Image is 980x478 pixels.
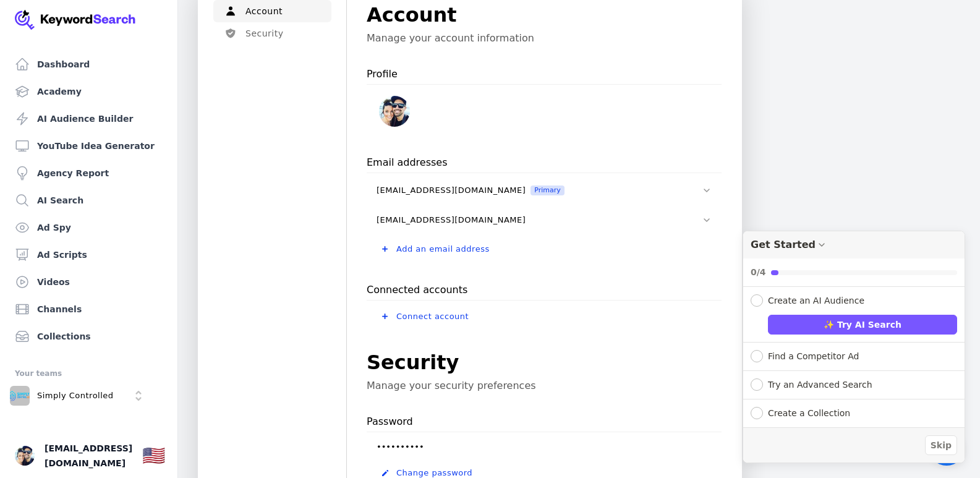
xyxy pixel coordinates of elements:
[367,437,722,457] p: ••••••••••
[367,32,722,45] p: Manage your account information
[367,280,467,300] p: Connected accounts
[743,287,965,307] button: Collapse Checklist
[10,161,168,186] a: Agency Report
[10,386,30,406] img: Simply Controlled
[10,297,168,322] a: Channels
[37,390,114,401] p: Simply Controlled
[925,435,957,455] button: Skip
[213,22,331,45] button: Security
[10,215,168,240] a: Ad Spy
[768,350,859,363] div: Find a Competitor Ad
[15,10,136,30] img: Your Company
[10,324,168,349] a: Collections
[10,79,168,104] a: Academy
[768,294,864,307] div: Create an AI Audience
[396,312,469,322] span: Connect account
[142,443,165,468] button: 🇺🇸
[743,399,965,427] button: Expand Checklist
[10,386,148,406] button: Open organization switcher
[530,186,565,195] span: Primary
[751,239,816,250] div: Get Started
[743,343,965,370] button: Expand Checklist
[768,378,872,391] div: Try an Advanced Search
[367,178,722,203] button: [EMAIL_ADDRESS][DOMAIN_NAME]Primary
[367,305,722,328] button: Connect account
[377,215,526,225] span: [EMAIL_ADDRESS][DOMAIN_NAME]
[142,445,165,467] div: 🇺🇸
[10,188,168,213] a: AI Search
[743,231,965,286] button: Collapse Checklist
[396,468,472,478] span: Change password
[10,106,168,131] a: AI Audience Builder
[15,366,163,381] div: Your teams
[751,266,766,279] div: 0/4
[367,153,448,173] p: Email addresses
[15,446,35,466] button: Open user button
[768,407,850,420] div: Create a Collection
[367,238,722,260] button: Add an email address
[10,134,168,158] a: YouTube Idea Generator
[743,371,965,399] button: Expand Checklist
[367,380,722,392] p: Manage your security preferences
[824,318,901,331] span: ✨ Try AI Search
[45,441,132,471] span: [EMAIL_ADDRESS][DOMAIN_NAME]
[377,186,526,195] span: [EMAIL_ADDRESS][DOMAIN_NAME]
[367,64,398,84] p: Profile
[10,242,168,267] a: Ad Scripts
[743,231,965,258] div: Drag to move checklist
[768,315,957,335] button: ✨ Try AI Search
[10,270,168,294] a: Videos
[396,244,490,254] span: Add an email address
[931,439,952,452] span: Skip
[367,412,413,432] p: Password
[367,348,722,377] h1: Security
[367,208,722,233] button: [EMAIL_ADDRESS][DOMAIN_NAME]
[743,231,965,463] div: Get Started
[10,52,168,77] a: Dashboard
